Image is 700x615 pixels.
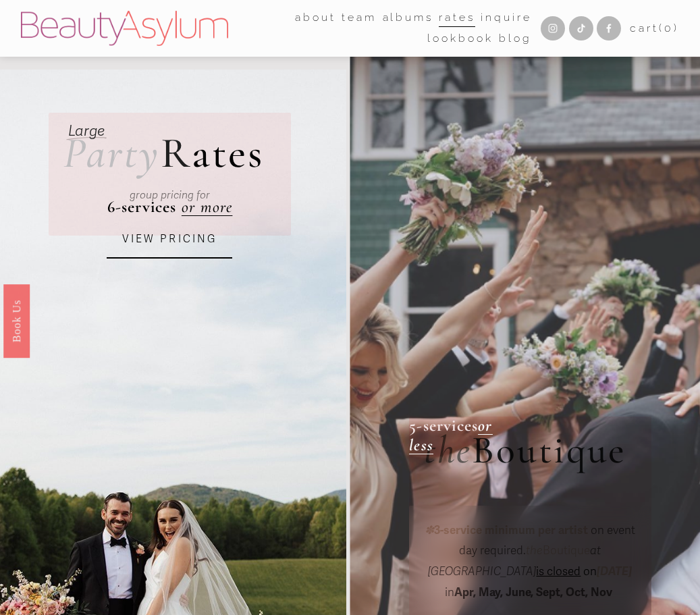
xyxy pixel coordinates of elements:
span: in [445,564,635,599]
em: ✽ [425,523,434,537]
em: at [GEOGRAPHIC_DATA] [428,543,603,579]
img: Beauty Asylum | Bridal Hair &amp; Makeup Charlotte &amp; Atlanta [21,11,228,46]
a: Lookbook [427,28,493,49]
span: Boutique [526,543,590,558]
span: R [161,127,192,179]
em: [DATE] [597,564,632,579]
a: TikTok [569,16,593,41]
span: 0 [664,22,674,34]
span: Boutique [472,427,626,474]
a: or more [182,197,233,217]
a: Inquire [481,7,532,28]
em: group pricing for [130,188,210,202]
h2: ates [63,132,265,175]
a: VIEW PRICING [107,221,232,259]
a: Instagram [541,16,565,41]
a: Blog [499,28,532,49]
a: albums [383,7,434,28]
a: folder dropdown [295,7,336,28]
span: is closed [536,564,581,579]
a: 0 items in cart [630,19,679,38]
strong: 3-service minimum per artist [434,523,588,537]
em: Large [68,122,105,140]
strong: 5-services [409,416,478,435]
strong: 6-services [107,197,177,217]
span: ( ) [659,22,679,34]
a: or less [409,416,493,455]
strong: Apr, May, June, Sept, Oct, Nov [454,585,612,599]
span: about [295,8,336,27]
em: the [526,543,543,558]
a: Facebook [597,16,621,41]
em: Party [63,127,161,179]
p: on [424,520,637,603]
a: Book Us [3,284,30,357]
a: folder dropdown [342,7,377,28]
span: team [342,8,377,27]
a: Rates [439,7,475,28]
